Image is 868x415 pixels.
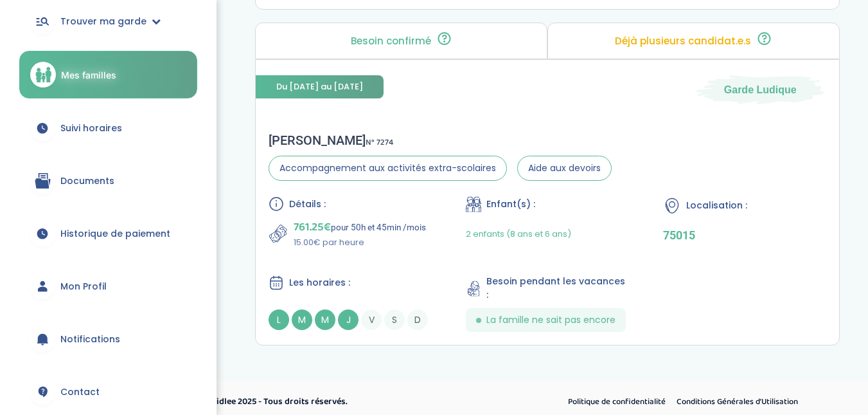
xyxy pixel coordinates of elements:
span: S [384,309,405,330]
a: Politique de confidentialité [563,394,670,410]
span: 761.25€ [294,218,331,236]
span: Enfant(s) : [486,198,535,211]
span: 2 enfants (8 ans et 6 ans) [466,228,571,240]
span: J [338,309,359,330]
span: Du [DATE] au [DATE] [256,75,384,98]
span: Trouver ma garde [60,15,146,28]
span: Garde Ludique [724,83,797,97]
a: Suivi horaires [19,105,197,151]
p: © Kidlee 2025 - Tous droits réservés. [203,395,489,409]
span: La famille ne sait pas encore [486,313,616,327]
span: Mon Profil [60,280,107,293]
span: Historique de paiement [60,227,170,241]
span: Détails : [289,198,326,211]
span: V [361,309,382,330]
p: Déjà plusieurs candidat.e.s [615,36,751,46]
p: 15.00€ par heure [294,236,426,249]
span: Les horaires : [289,276,350,290]
p: 75015 [663,228,827,242]
a: Historique de paiement [19,210,197,257]
a: Contact [19,369,197,415]
span: M [315,309,335,330]
span: M [292,309,312,330]
a: Conditions Générales d’Utilisation [672,394,802,410]
p: Besoin confirmé [351,36,431,46]
span: L [269,309,289,330]
span: N° 7274 [366,136,393,149]
span: Documents [60,174,114,188]
span: Aide aux devoirs [517,156,612,181]
a: Documents [19,158,197,204]
a: Mon Profil [19,263,197,309]
span: Suivi horaires [60,122,122,135]
div: [PERSON_NAME] [269,133,612,148]
a: Notifications [19,316,197,362]
span: Accompagnement aux activités extra-scolaires [269,156,507,181]
span: Mes familles [61,68,116,82]
span: D [407,309,428,330]
span: Localisation : [686,199,747,212]
span: Notifications [60,333,120,346]
span: Contact [60,385,100,399]
span: Besoin pendant les vacances : [486,275,630,302]
a: Mes familles [19,51,197,98]
p: pour 50h et 45min /mois [294,218,426,236]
